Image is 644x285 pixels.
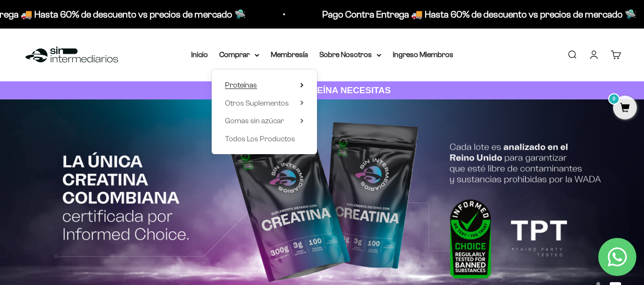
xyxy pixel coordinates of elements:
summary: Proteínas [225,79,304,91]
span: Gomas sin azúcar [225,117,284,125]
mark: 0 [608,93,620,105]
summary: Sobre Nosotros [319,49,381,61]
p: Pago Contra Entrega 🚚 Hasta 60% de descuento vs precios de mercado 🛸 [298,7,612,22]
summary: Comprar [219,49,259,61]
a: Inicio [191,50,208,59]
span: Todos Los Productos [225,135,295,143]
a: Membresía [271,50,308,59]
summary: Gomas sin azúcar [225,115,304,127]
span: Otros Suplementos [225,99,289,107]
strong: CUANTA PROTEÍNA NECESITAS [253,85,391,95]
span: Proteínas [225,81,257,89]
a: 0 [613,103,637,114]
a: Todos Los Productos [225,133,304,145]
a: Ingreso Miembros [393,50,453,59]
summary: Otros Suplementos [225,97,304,109]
